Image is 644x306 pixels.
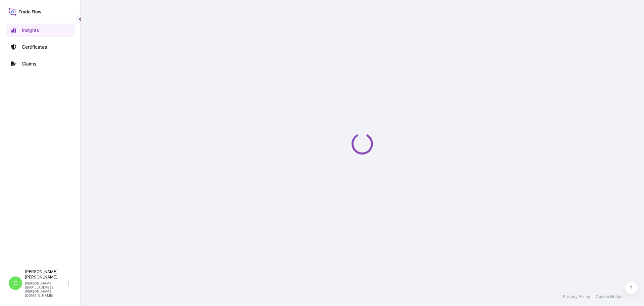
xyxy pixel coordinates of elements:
[6,24,75,37] a: Insights
[25,269,66,280] p: [PERSON_NAME] [PERSON_NAME]
[22,44,47,50] p: Certificates
[13,280,18,287] span: C
[6,40,75,54] a: Certificates
[6,57,75,71] a: Claims
[22,27,39,34] p: Insights
[22,60,36,67] p: Claims
[563,294,590,299] a: Privacy Policy
[596,294,623,299] a: Cookie Notice
[25,281,66,297] p: [PERSON_NAME][EMAIL_ADDRESS][PERSON_NAME][DOMAIN_NAME]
